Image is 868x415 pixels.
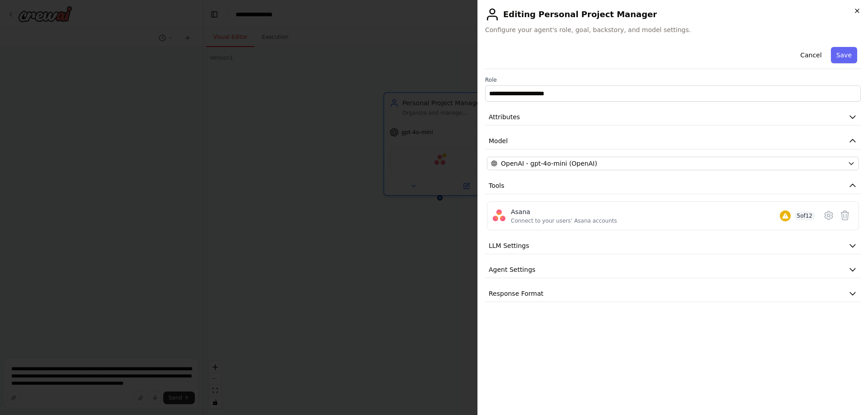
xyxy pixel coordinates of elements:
[485,285,861,302] button: Response Format
[501,159,597,168] span: OpenAI - gpt-4o-mini (OpenAI)
[485,76,861,84] label: Role
[485,133,861,149] button: Model
[489,181,505,190] span: Tools
[489,136,508,145] span: Model
[485,7,861,22] h2: Editing Personal Project Manager
[794,211,816,220] span: 5 of 12
[795,47,827,63] button: Cancel
[485,261,861,278] button: Agent Settings
[511,207,617,216] div: Asana
[485,25,861,34] span: Configure your agent's role, goal, backstory, and model settings.
[485,109,861,126] button: Attributes
[485,177,861,194] button: Tools
[489,289,543,298] span: Response Format
[485,238,861,254] button: LLM Settings
[489,241,529,250] span: LLM Settings
[487,157,859,170] button: OpenAI - gpt-4o-mini (OpenAI)
[837,207,853,224] button: Delete tool
[489,112,520,121] span: Attributes
[821,207,837,224] button: Configure tool
[489,265,535,274] span: Agent Settings
[511,217,617,224] div: Connect to your users’ Asana accounts
[493,209,505,222] img: Asana
[831,47,857,63] button: Save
